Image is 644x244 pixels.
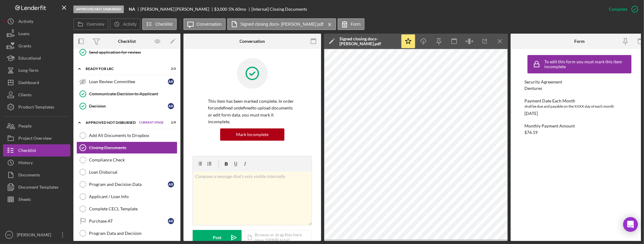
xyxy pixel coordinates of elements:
button: FC[PERSON_NAME] [3,229,70,241]
div: Document Templates [18,181,58,195]
div: Complete CECL Template [89,206,177,211]
div: Dentures [524,86,542,91]
a: Purchase ATAR [76,215,177,227]
div: [PERSON_NAME] [15,229,55,242]
div: Payment Date Each Month [524,98,635,103]
div: Signed closing docs- [PERSON_NAME].pdf [339,36,398,46]
div: Checklist [118,39,136,44]
a: Loan Disbursal [76,166,177,178]
div: Program Data and Decision [89,231,177,236]
button: History [3,157,70,169]
div: 1 / 9 [165,121,176,124]
div: $76.19 [524,130,538,135]
div: Activity [18,15,33,29]
label: Signed closing docs- [PERSON_NAME].pdf [240,22,324,27]
div: Documents [18,169,40,183]
div: Clients [18,89,31,102]
div: Open Intercom Messenger [623,217,638,232]
div: [PERSON_NAME] [PERSON_NAME] [140,7,214,12]
button: Documents [3,169,70,181]
a: Compliance Check [76,154,177,166]
div: Grants [18,40,31,54]
div: [Internal] Closing Documents [251,7,307,12]
div: Educational [18,52,41,66]
div: Product Templates [18,101,54,115]
button: Document Templates [3,181,70,193]
div: Checklist [18,144,36,158]
div: Applicant / Loan Info [89,194,177,199]
div: Form [574,39,585,44]
a: Communicate Decision to Applicant [76,88,177,100]
button: Project Overview [3,132,70,144]
a: Sheets [3,193,70,205]
div: Communicate Decision to Applicant [89,91,177,96]
b: NA [129,7,135,12]
div: Program and Decision Data [89,182,168,187]
button: Mark Incomplete [220,128,284,141]
a: Program Data and Decision [76,227,177,239]
button: Product Templates [3,101,70,113]
button: Clients [3,89,70,101]
p: This item has been marked complete. In order for undefined undefined to upload documents or edit ... [208,98,297,125]
div: People [18,120,31,134]
div: A R [168,218,174,224]
div: To edit this form you must mark this item incomplete [544,59,630,69]
div: Loan Disbursal [89,170,177,175]
button: Long-Term [3,64,70,76]
div: A R [168,103,174,109]
div: Monthly Payment Amount [524,124,635,128]
button: Checklist [142,18,177,30]
a: Add All Documents to Dropbox [76,129,177,142]
div: A R [168,79,174,85]
label: Conversation [197,22,222,27]
a: Loan Review CommitteeAR [76,76,177,88]
button: Dashboard [3,76,70,89]
a: Send application for review [76,46,177,58]
span: $3,000 [214,6,228,12]
a: DecisionAR [76,100,177,112]
a: Complete CECL Template [76,203,177,215]
a: Program and Decision DataAR [76,178,177,190]
div: Approved Not Disbursed [73,6,124,13]
button: Overview [73,18,108,30]
div: Add All Documents to Dropbox [89,133,177,138]
div: Mark Incomplete [236,128,268,141]
button: People [3,120,70,132]
span: Current Stage [139,121,164,124]
a: Applicant / Loan Info [76,190,177,203]
div: Closing Documents [89,145,177,150]
div: Approved Not Disbursed [86,121,136,124]
div: Loan Review Committee [89,79,168,84]
button: Grants [3,40,70,52]
div: Long-Term [18,64,39,78]
div: 5 % [228,7,234,12]
div: Dashboard [18,76,39,90]
button: Activity [3,15,70,28]
div: Purchase AT [89,219,168,224]
button: Activity [110,18,140,30]
label: Checklist [155,22,173,27]
div: Loans [18,28,29,41]
div: [DATE] [524,111,538,116]
a: Educational [3,52,70,64]
a: Checklist [3,144,70,157]
div: Sheets [18,193,31,207]
button: Loans [3,28,70,40]
button: Conversation [183,18,226,30]
div: shall be due and payable on the XXXX day of each month [524,103,635,109]
button: Complete [603,3,641,15]
label: Activity [123,22,136,27]
div: Complete [609,3,627,15]
div: History [18,157,33,170]
button: Form [338,18,365,30]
